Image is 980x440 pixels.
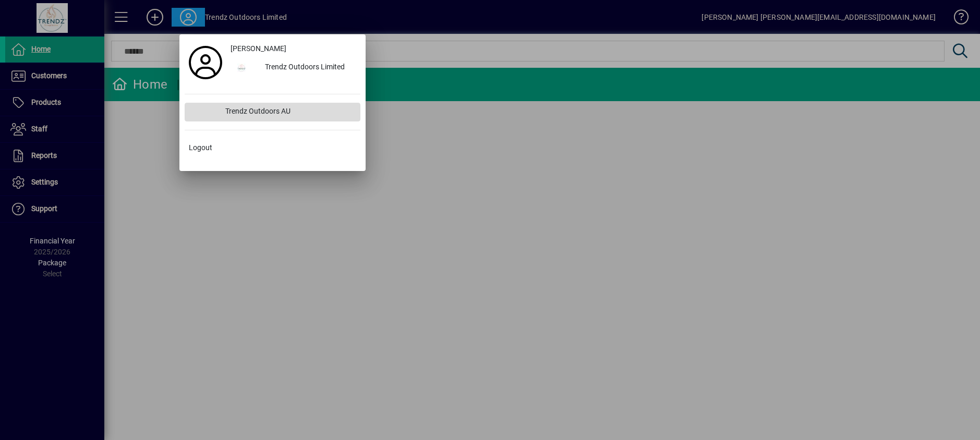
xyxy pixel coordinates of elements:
div: Trendz Outdoors Limited [257,58,360,77]
span: [PERSON_NAME] [231,43,286,54]
span: Logout [189,142,212,153]
button: Trendz Outdoors Limited [226,58,360,77]
button: Trendz Outdoors AU [185,103,360,121]
a: Profile [185,53,226,72]
a: [PERSON_NAME] [226,40,360,58]
button: Logout [185,139,360,157]
div: Trendz Outdoors AU [217,103,360,121]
